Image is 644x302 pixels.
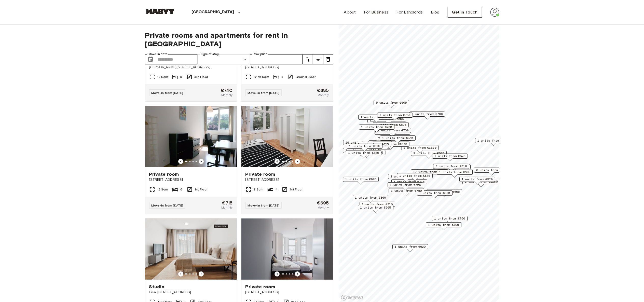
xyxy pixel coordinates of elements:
[417,190,453,198] div: Map marker
[399,173,430,178] span: 1 units from €875
[411,151,447,159] div: Map marker
[432,154,468,161] div: Map marker
[361,115,392,119] span: 1 units from €620
[401,145,439,153] div: Map marker
[318,93,329,97] span: Monthly
[295,159,300,164] button: Previous image
[403,145,436,150] span: 2 units from €1320
[348,150,385,158] div: Map marker
[345,148,376,153] span: 2 units from €790
[390,174,421,179] span: 2 units from €865
[434,154,465,158] span: 1 units from €875
[395,244,426,249] span: 1 units from €620
[389,188,424,196] div: Map marker
[392,244,428,252] div: Map marker
[317,88,329,93] span: €685
[376,136,412,144] div: Map marker
[149,171,179,177] span: Private room
[317,201,329,205] span: €695
[345,140,378,145] span: 20 units from €655
[245,65,329,70] span: [STREET_ADDRESS]
[360,205,391,210] span: 1 units from €665
[374,142,407,146] span: 1 units from €1370
[371,141,404,145] span: 14 units from €645
[388,174,424,182] div: Map marker
[429,189,460,194] span: 2 units from €695
[412,112,443,116] span: 1 units from €730
[222,201,233,205] span: €715
[348,150,379,155] span: 1 units from €825
[375,130,410,138] div: Map marker
[346,150,381,158] div: Map marker
[199,271,204,277] button: Previous image
[199,159,204,164] button: Previous image
[394,180,425,184] span: 1 units from €715
[378,136,409,141] span: 2 units from €655
[434,216,465,221] span: 1 units from €760
[148,52,167,56] label: Move-in date
[343,140,380,148] div: Map marker
[419,191,450,195] span: 1 units from €810
[281,75,283,79] span: 3
[426,222,461,230] div: Map marker
[462,177,493,182] span: 1 units from €970
[374,100,409,108] div: Map marker
[350,150,383,155] span: 1 units from €1200
[397,173,433,181] div: Map marker
[368,140,406,148] div: Map marker
[149,65,233,70] span: [PERSON_NAME][STREET_ADDRESS]
[313,54,323,64] button: tune
[355,142,391,150] div: Map marker
[145,54,156,64] button: Choose date
[448,7,482,18] a: Get in Touch
[359,125,394,132] div: Map marker
[372,142,409,149] div: Map marker
[344,9,356,15] a: About
[439,170,470,174] span: 1 units from €695
[433,164,469,172] div: Map marker
[248,203,280,207] span: Move-in from [DATE]
[437,170,473,177] div: Map marker
[477,138,510,143] span: 1 units from €1100
[275,159,280,164] button: Previous image
[465,179,498,184] span: 1 units from €1280
[411,169,448,177] div: Map marker
[157,187,168,192] span: 12 Sqm
[428,223,459,227] span: 1 units from €790
[427,189,462,197] div: Map marker
[375,128,411,136] div: Map marker
[358,115,394,122] div: Map marker
[343,148,379,156] div: Map marker
[390,183,421,187] span: 1 units from €725
[318,205,329,210] span: Monthly
[475,138,512,146] div: Map marker
[490,8,499,17] img: avatar
[413,151,444,156] span: 9 units from €635
[152,203,183,207] span: Move-in from [DATE]
[290,187,303,192] span: 1st Floor
[409,112,445,119] div: Map marker
[221,88,233,93] span: €740
[152,91,183,95] span: Move-in from [DATE]
[391,188,422,193] span: 1 units from €780
[369,140,405,148] div: Map marker
[391,179,427,187] div: Map marker
[295,271,300,277] button: Previous image
[436,164,467,169] span: 1 units from €810
[241,106,333,167] img: Marketing picture of unit DE-01-232-03M
[355,195,386,200] span: 1 units from €800
[303,54,313,64] button: tune
[245,171,275,177] span: Private room
[145,106,237,167] img: Marketing picture of unit DE-01-041-02M
[358,205,393,213] div: Map marker
[180,187,182,192] span: 6
[254,75,269,79] span: 12.76 Sqm
[145,31,333,48] span: Private rooms and apartments for rent in [GEOGRAPHIC_DATA]
[360,202,395,210] div: Map marker
[295,75,316,79] span: Ground Floor
[248,91,280,95] span: Move-in from [DATE]
[382,136,413,140] span: 1 units from €850
[241,218,333,280] img: Marketing picture of unit DE-01-047-05H
[364,9,388,15] a: For Business
[435,164,471,172] div: Map marker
